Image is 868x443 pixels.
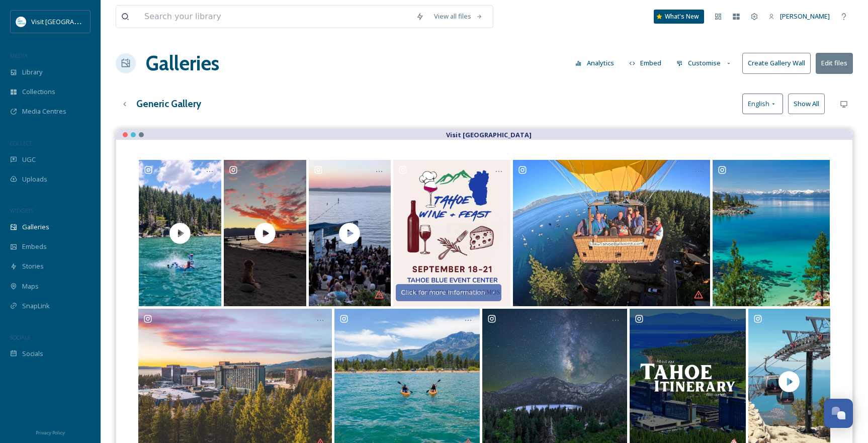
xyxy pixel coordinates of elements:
div: Click for more information [401,289,485,296]
button: Customise [671,53,737,73]
span: MEDIA [10,52,28,59]
a: Galleries [146,48,219,78]
span: Galleries [22,222,49,232]
span: SnapLink [22,301,50,311]
span: Stories [22,261,44,271]
span: COLLECT [10,139,32,147]
span: [PERSON_NAME] [780,12,830,21]
button: Create Gallery Wall [742,53,811,73]
strong: Visit [GEOGRAPHIC_DATA] [446,130,532,139]
button: Embed [624,53,667,73]
span: UGC [22,155,36,164]
img: download.jpeg [16,17,26,27]
span: Library [22,67,42,77]
span: Maps [22,282,39,291]
span: SOCIALS [10,333,30,341]
a: [PERSON_NAME] [763,7,835,26]
span: WIDGETS [10,207,33,214]
span: Privacy Policy [36,429,65,436]
button: Edit files [816,53,853,73]
a: Privacy Policy [36,426,65,438]
button: Open Chat [824,399,853,428]
a: What's New [654,10,704,24]
h3: Generic Gallery [136,97,201,111]
span: Collections [22,87,55,97]
button: Analytics [570,53,619,73]
span: English [748,99,769,109]
a: Click for more information [392,160,512,306]
span: Socials [22,349,43,359]
button: Show All [788,94,825,114]
span: Uploads [22,174,47,184]
a: View all files [429,7,488,26]
input: Search your library [139,6,411,28]
a: Analytics [570,53,624,73]
span: Embeds [22,242,47,251]
span: Media Centres [22,107,66,116]
span: Visit [GEOGRAPHIC_DATA] [31,17,109,26]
